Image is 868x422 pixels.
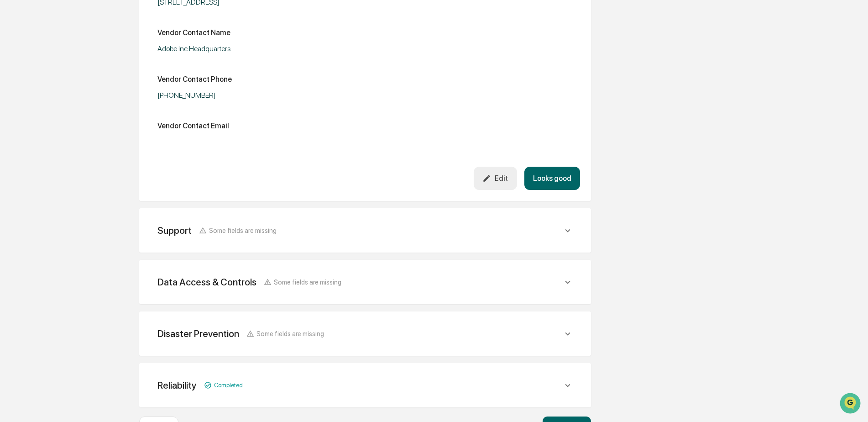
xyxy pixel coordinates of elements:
[31,79,115,86] div: We're available if you need us!
[150,322,580,345] div: Disaster PreventionSome fields are missing
[482,174,508,183] div: Edit
[18,115,59,124] span: Preclearance
[157,225,192,236] div: Support
[839,392,863,417] iframe: Open customer support
[274,278,341,286] span: Some fields are missing
[157,380,197,391] div: Reliability
[157,276,256,288] div: Data Access & Controls
[155,73,166,84] button: Start new chat
[64,154,110,162] a: Powered byPylon
[157,328,239,339] div: Disaster Prevention
[157,121,229,130] div: Vendor Contact Email
[157,91,386,100] div: [PHONE_NUMBER]
[9,116,16,123] div: 🖐️
[66,116,73,123] div: 🗄️
[63,111,117,128] a: 🗄️Attestations
[9,70,26,86] img: 1746055101610-c473b297-6a78-478c-a979-82029cc54cd1
[157,75,232,84] div: Vendor Contact Phone
[150,374,580,396] div: ReliabilityCompleted
[150,271,580,293] div: Data Access & ControlsSome fields are missing
[256,330,324,338] span: Some fields are missing
[75,115,113,124] span: Attestations
[5,129,61,145] a: 🔎Data Lookup
[91,155,110,162] span: Pylon
[18,132,58,142] span: Data Lookup
[524,167,580,190] button: Looks good
[150,219,580,242] div: SupportSome fields are missing
[9,19,166,34] p: How can we help?
[214,382,243,389] span: Completed
[157,28,230,37] div: Vendor Contact Name
[157,44,386,53] div: Adobe Inc Headquarters
[474,167,517,190] button: Edit
[31,70,150,79] div: Start new chat
[209,227,277,234] span: Some fields are missing
[5,111,63,128] a: 🖐️Preclearance
[9,133,16,141] div: 🔎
